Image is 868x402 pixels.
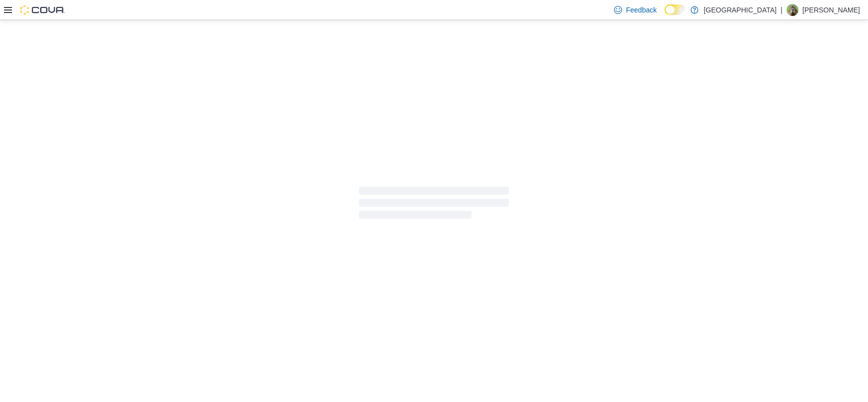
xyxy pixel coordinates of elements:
[359,189,509,221] span: Loading
[664,4,685,15] input: Dark Mode
[703,4,776,16] p: [GEOGRAPHIC_DATA]
[626,5,656,15] span: Feedback
[20,5,65,15] img: Cova
[780,4,782,16] p: |
[802,4,860,16] p: [PERSON_NAME]
[786,4,798,16] div: Dorota Surma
